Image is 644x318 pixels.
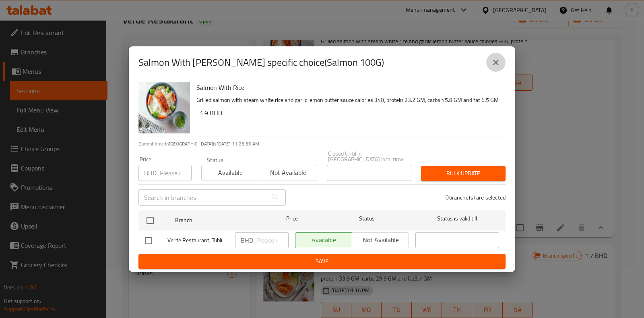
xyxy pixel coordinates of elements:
[196,82,499,93] h6: Salmon With Rice
[259,165,317,181] button: Not available
[325,214,409,224] span: Status
[200,107,499,118] h6: 1.9 BHD
[415,214,499,224] span: Status is valid till
[256,232,289,248] input: Please enter price
[175,215,259,225] span: Branch
[446,193,506,202] p: 0 branche(s) are selected
[144,168,157,178] p: BHD
[160,165,192,181] input: Please enter price
[138,254,506,269] button: Save
[138,82,190,133] img: Salmon With Rice
[427,168,499,179] span: Bulk update
[138,140,506,148] p: Current time in [GEOGRAPHIC_DATA] is [DATE] 11:23:36 AM
[421,166,506,181] button: Bulk update
[262,167,314,179] span: Not available
[138,189,267,206] input: Search in branches
[167,235,229,245] span: Verde Restaurant, Tubli
[145,256,499,266] span: Save
[241,235,253,245] p: BHD
[196,95,499,105] p: Grilled salmon with steam white rice and garlic lemon butter sauce calories 340, protein 23.2 GM,...
[201,165,259,181] button: Available
[486,53,506,72] button: close
[205,167,256,179] span: Available
[138,56,384,69] h2: Salmon With [PERSON_NAME] specific choice(Salmon 100G)
[265,214,319,224] span: Price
